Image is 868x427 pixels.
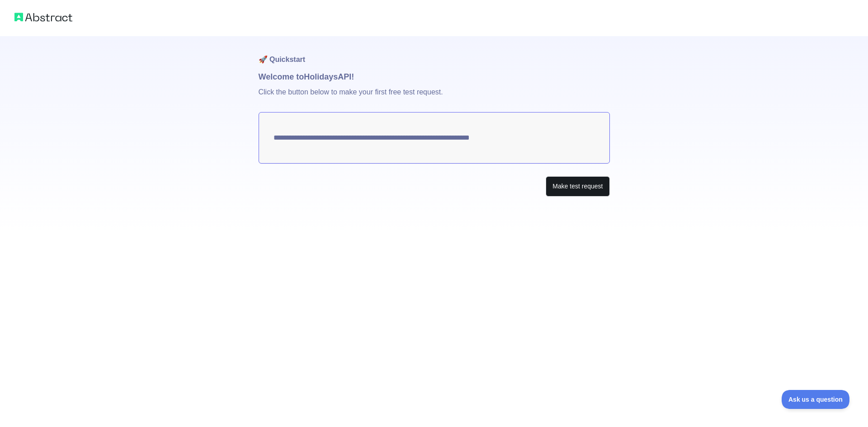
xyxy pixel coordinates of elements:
p: Click the button below to make your first free test request. [259,83,610,112]
h1: 🚀 Quickstart [259,36,610,70]
img: Abstract logo [14,11,72,23]
button: Make test request [546,176,609,197]
iframe: Toggle Customer Support [782,390,850,409]
h1: Welcome to Holidays API! [259,70,610,83]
